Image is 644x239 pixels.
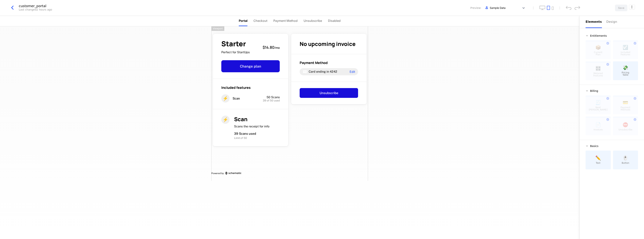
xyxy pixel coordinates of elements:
span: Payment Method [273,18,298,23]
div: Choose Sub Page [586,16,638,28]
span: Payment Method [300,60,328,65]
span: Perfect for StartUps [221,50,250,54]
span: Entitlements [590,34,607,37]
span: Scan [234,115,247,123]
span: 🖱️ [623,156,628,160]
div: customer_portal [19,4,52,8]
span: Scans the receipt for info [234,125,269,128]
span: $14.80 [263,45,274,50]
button: Select action [629,5,635,9]
span: 50 Scans [267,95,280,99]
span: ⚡ [221,94,230,103]
div: redo [574,6,580,10]
span: Pricing Table [622,72,629,76]
div: Viewport [211,26,224,31]
div: undo [566,6,571,10]
button: Save [615,5,627,11]
button: Change plan [221,60,280,72]
span: Unsubscribe [304,18,322,23]
span: Portal [239,18,247,23]
span: Preview: [470,6,481,10]
span: Powered by [211,172,224,175]
span: 39 of 50 used [263,99,280,102]
a: Powered by [211,172,368,175]
span: Edit [350,70,355,73]
div: Last changed 2 hours ago [19,8,52,11]
span: Button [622,162,629,164]
span: 4242 [330,70,337,73]
span: Card ending in [309,70,329,73]
span: Checkout [253,18,267,23]
span: Basics [590,145,598,147]
span: No upcoming invoice [300,40,356,48]
button: tablet [547,6,550,10]
span: Billing [590,90,598,92]
button: desktop [539,6,545,10]
span: 39 Scans used [234,132,256,135]
span: ⚡ [221,116,230,124]
span: Disabled [328,18,341,23]
span: Text [596,162,600,164]
span: Starter [221,40,250,47]
div: Elements [586,20,602,24]
div: Design [606,20,618,24]
span: Limit of 50 [234,136,247,139]
i: visa [303,69,307,74]
button: mobile [552,7,554,10]
span: 💸 [623,65,628,70]
span: ✏️ [595,156,601,160]
button: Unsubscribe [300,88,358,98]
span: Included features [221,85,251,90]
span: Scan [233,96,240,101]
sub: / mo [274,46,280,50]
